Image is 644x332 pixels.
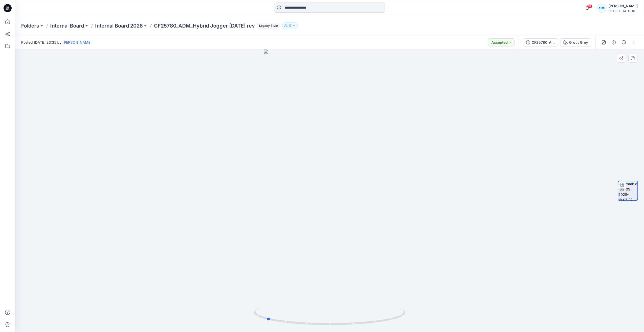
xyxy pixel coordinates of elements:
[608,3,638,9] div: [PERSON_NAME]
[569,40,588,45] div: Grout Grey
[257,23,280,29] span: Legacy Style
[21,40,92,45] span: Posted [DATE] 23:35 by
[255,22,280,29] button: Legacy Style
[21,22,39,29] a: Folders
[608,9,638,13] div: CLASSIC_ATHLUX
[597,4,606,13] div: SM
[532,40,555,45] div: CF25780_ADM_Hybrid Jogger [DATE] rev
[282,22,298,29] button: 17
[154,22,255,29] p: CF25780_ADM_Hybrid Jogger [DATE] rev
[95,22,143,29] a: Internal Board 2026
[63,40,92,44] a: [PERSON_NAME]
[618,181,637,200] img: turntable-09-09-2025-18:05:37
[587,4,593,8] span: 18
[610,38,618,46] button: Details
[50,22,84,29] a: Internal Board
[288,23,291,29] p: 17
[523,38,558,46] button: CF25780_ADM_Hybrid Jogger [DATE] rev
[560,38,591,46] button: Grout Grey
